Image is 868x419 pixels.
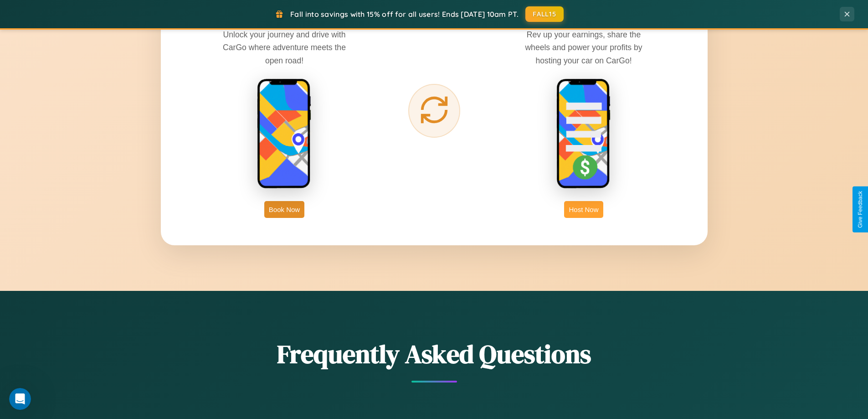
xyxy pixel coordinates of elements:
button: FALL15 [525,6,564,22]
div: Give Feedback [857,191,863,228]
span: Fall into savings with 15% off for all users! Ends [DATE] 10am PT. [290,10,519,19]
p: Unlock your journey and drive with CarGo where adventure meets the open road! [216,28,353,67]
img: rent phone [257,78,312,190]
button: Host Now [564,201,603,218]
h2: Frequently Asked Questions [161,336,708,372]
iframe: Intercom live chat [9,388,31,410]
p: Rev up your earnings, share the wheels and power your profits by hosting your car on CarGo! [515,28,652,67]
img: host phone [556,78,611,190]
button: Book Now [264,201,304,218]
